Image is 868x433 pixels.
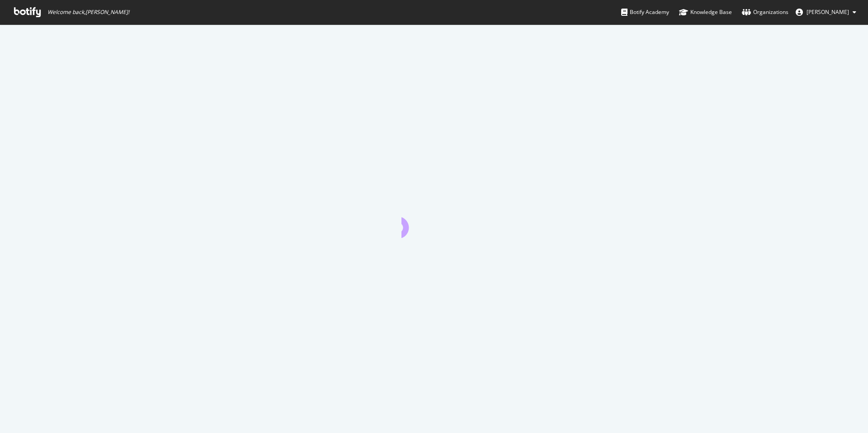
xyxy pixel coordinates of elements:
[807,8,849,16] span: Erik Hendel
[742,8,788,17] div: Organizations
[679,8,732,17] div: Knowledge Base
[47,9,129,16] span: Welcome back, [PERSON_NAME] !
[621,8,669,17] div: Botify Academy
[401,205,467,238] div: animation
[788,5,863,19] button: [PERSON_NAME]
